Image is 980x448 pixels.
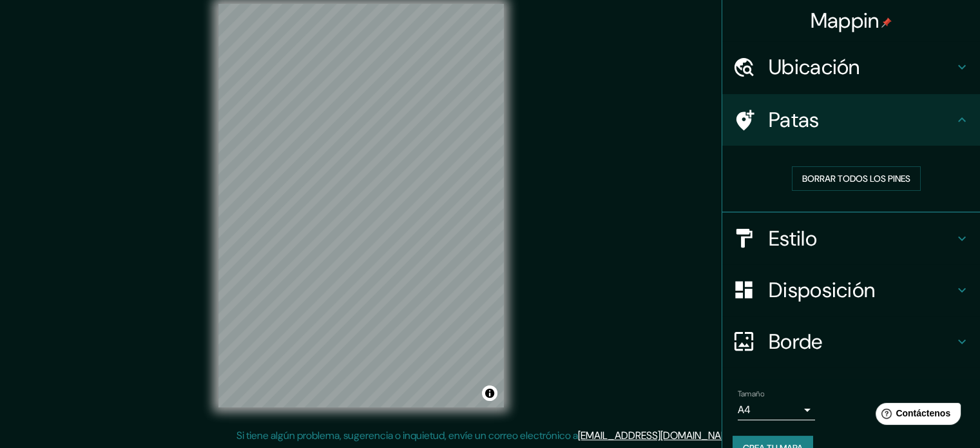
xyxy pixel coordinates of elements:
font: Ubicación [769,54,860,81]
font: Estilo [769,225,817,252]
img: pin-icon.png [881,17,892,28]
font: Tamaño [738,389,764,399]
div: Patas [722,94,980,146]
button: Borrar todos los pines [792,166,921,191]
div: Estilo [722,213,980,264]
a: [EMAIL_ADDRESS][DOMAIN_NAME] [578,429,737,442]
font: Borde [769,328,823,355]
div: Borde [722,316,980,367]
div: A4 [738,400,815,420]
font: Si tiene algún problema, sugerencia o inquietud, envíe un correo electrónico a [236,429,578,442]
font: A4 [738,403,751,416]
div: Disposición [722,264,980,316]
div: Ubicación [722,41,980,93]
iframe: Lanzador de widgets de ayuda [865,398,966,434]
font: Borrar todos los pines [802,173,910,184]
canvas: Mapa [218,4,504,407]
button: Activar o desactivar atribución [482,385,497,401]
font: Disposición [769,277,875,304]
font: Mappin [811,7,879,34]
font: Patas [769,106,820,133]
